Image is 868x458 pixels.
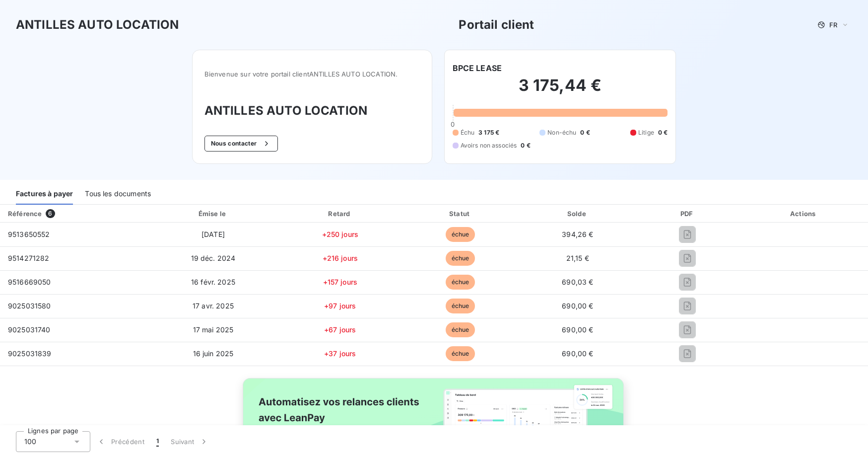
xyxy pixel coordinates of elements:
span: 17 avr. 2025 [193,302,234,310]
button: Suivant [165,431,215,452]
h6: BPCE LEASE [453,62,502,74]
span: 690,00 € [562,349,593,358]
h3: Portail client [459,16,534,34]
span: +37 jours [324,349,356,358]
button: 1 [150,431,165,452]
span: échue [446,251,475,266]
span: 0 € [580,128,590,137]
span: Avoirs non associés [461,141,517,150]
span: Litige [638,128,654,137]
span: 16 févr. 2025 [191,278,235,286]
span: 0 € [521,141,530,150]
span: +97 jours [324,302,356,310]
div: Actions [741,209,866,219]
span: échue [446,227,475,242]
span: échue [446,275,475,290]
button: Nous contacter [204,136,278,152]
div: Solde [522,209,633,219]
span: 6 [46,209,55,218]
span: 1 [156,437,159,447]
div: Émise le [149,209,277,219]
span: 690,03 € [562,278,593,286]
div: Retard [281,209,399,219]
span: Non-échu [547,128,576,137]
span: 21,15 € [566,254,589,262]
span: 9516669050 [8,278,51,286]
span: 394,26 € [562,230,593,238]
h3: ANTILLES AUTO LOCATION [16,16,179,34]
span: FR [829,21,837,29]
span: 9025031740 [8,325,51,334]
div: Factures à payer [16,184,73,205]
button: Précédent [90,431,150,452]
span: échue [446,322,475,337]
span: 9025031580 [8,302,51,310]
span: Bienvenue sur votre portail client ANTILLES AUTO LOCATION . [204,70,420,78]
span: 17 mai 2025 [193,325,234,334]
h3: ANTILLES AUTO LOCATION [204,102,420,120]
span: 3 175 € [478,128,499,137]
span: 0 € [658,128,668,137]
h2: 3 175,44 € [453,76,668,105]
span: 9025031839 [8,349,52,358]
span: +216 jours [323,254,358,262]
span: [DATE] [201,230,225,238]
span: +250 jours [322,230,359,238]
span: 0 [451,120,455,128]
span: échue [446,346,475,361]
div: Statut [403,209,518,219]
span: 9513650552 [8,230,50,238]
div: Référence [8,210,42,218]
span: 19 déc. 2024 [191,254,236,262]
div: PDF [637,209,737,219]
span: 690,00 € [562,302,593,310]
span: +157 jours [323,278,358,286]
span: 690,00 € [562,325,593,334]
span: +67 jours [324,325,356,334]
span: 100 [24,437,36,447]
div: Tous les documents [85,184,151,205]
span: 16 juin 2025 [193,349,234,358]
span: 9514271282 [8,254,50,262]
span: échue [446,299,475,313]
span: Échu [461,128,475,137]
